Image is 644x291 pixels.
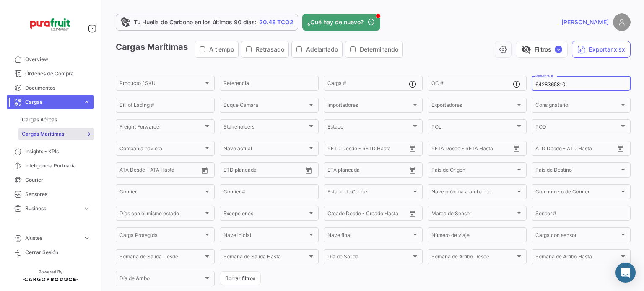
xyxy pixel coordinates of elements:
button: Open calendar [302,164,315,177]
button: Retrasado [241,41,288,57]
button: Open calendar [406,142,419,155]
span: Órdenes de Compra [25,70,91,77]
input: Hasta [348,168,386,174]
span: Ajustes [25,234,80,242]
img: placeholder-user.png [613,13,631,31]
span: Nave actual [223,147,307,152]
button: Determinando [345,41,402,57]
input: ATA Hasta [151,168,189,174]
img: Logo+PuraFruit.png [29,10,71,39]
span: Cargas [25,98,80,106]
a: Sensores [7,187,94,201]
span: Estado de Courier [327,190,411,196]
input: Hasta [348,147,386,152]
button: A tiempo [195,41,238,57]
input: Desde [431,147,447,152]
span: Insights - KPIs [25,148,91,155]
a: Órdenes de Compra [7,67,94,81]
input: Desde [327,168,343,174]
span: [PERSON_NAME] [561,18,609,26]
span: Exportadores [431,103,515,109]
span: Cerrar Sesión [25,249,91,256]
span: Inteligencia Portuaria [25,162,91,170]
span: expand_more [83,98,91,106]
button: Open calendar [406,208,419,220]
button: Open calendar [198,164,211,177]
span: Overview [25,56,91,63]
span: Carga con sensor [535,234,619,239]
input: ATD Hasta [568,147,605,152]
span: Courier [25,176,91,184]
button: ¿Qué hay de nuevo? [302,14,380,31]
input: Hasta [244,168,282,174]
span: expand_more [83,234,91,242]
span: Semana de Arribo Desde [431,255,515,261]
input: Desde [327,147,343,152]
span: Stakeholders [223,125,307,131]
a: Cargas Aéreas [18,113,94,126]
span: Courier [119,190,203,196]
span: Día de Salida [327,255,411,261]
span: Semana de Arribo Hasta [535,255,619,261]
input: ATD Desde [535,147,562,152]
span: POL [431,125,515,131]
span: Día de Arribo [119,277,203,283]
input: Creado Desde [327,212,361,218]
a: Inteligencia Portuaria [7,159,94,173]
span: País de Destino [535,168,619,174]
a: Courier [7,173,94,187]
input: Desde [223,168,239,174]
span: expand_more [83,205,91,212]
span: Estado [327,125,411,131]
span: Adelantado [306,45,338,54]
span: ¿Qué hay de nuevo? [307,18,364,26]
span: Compañía naviera [119,147,203,152]
span: Carga Protegida [119,234,203,239]
a: Tu Huella de Carbono en los últimos 90 días:20.48 TCO2 [116,14,298,31]
span: Determinando [360,45,398,54]
input: Creado Hasta [367,212,405,218]
a: Documentos [7,81,94,95]
span: Business [25,205,80,212]
span: 20.48 TCO2 [259,18,293,26]
button: Open calendar [614,142,627,155]
span: País de Origen [431,168,515,174]
input: Hasta [452,147,490,152]
button: Open calendar [510,142,523,155]
div: Abrir Intercom Messenger [615,263,636,283]
button: Exportar.xlsx [572,41,631,58]
span: Importadores [327,103,411,109]
button: Borrar filtros [220,271,261,285]
span: Nave final [327,234,411,239]
span: Cargas Marítimas [22,130,64,138]
span: Cargas Aéreas [22,116,57,124]
span: Excepciones [223,212,307,218]
span: Semana de Salida Hasta [223,255,307,261]
span: Tu Huella de Carbono en los últimos 90 días: [134,18,257,26]
span: Nave próxima a arribar en [431,190,515,196]
button: Adelantado [292,41,342,57]
span: Días con el mismo estado [119,212,203,218]
span: A tiempo [209,45,234,54]
span: expand_more [83,219,91,227]
span: Marca de Sensor [431,212,515,218]
span: Producto / SKU [119,82,203,88]
span: Freight Forwarder [119,125,203,131]
span: Con número de Courier [535,190,619,196]
input: ATA Desde [119,168,145,174]
span: Retrasado [256,45,284,54]
button: visibility_offFiltros✓ [516,41,568,58]
a: Insights - KPIs [7,144,94,159]
span: Buque Cámara [223,103,307,109]
button: Open calendar [406,164,419,177]
span: POD [535,125,619,131]
span: ✓ [555,46,562,53]
span: Sensores [25,191,91,198]
h3: Cargas Marítimas [116,41,405,58]
span: Nave inicial [223,234,307,239]
span: Consignatario [535,103,619,109]
span: Semana de Salida Desde [119,255,203,261]
a: Cargas Marítimas [18,128,94,140]
span: Estadísticas [25,219,80,227]
span: visibility_off [521,44,531,54]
